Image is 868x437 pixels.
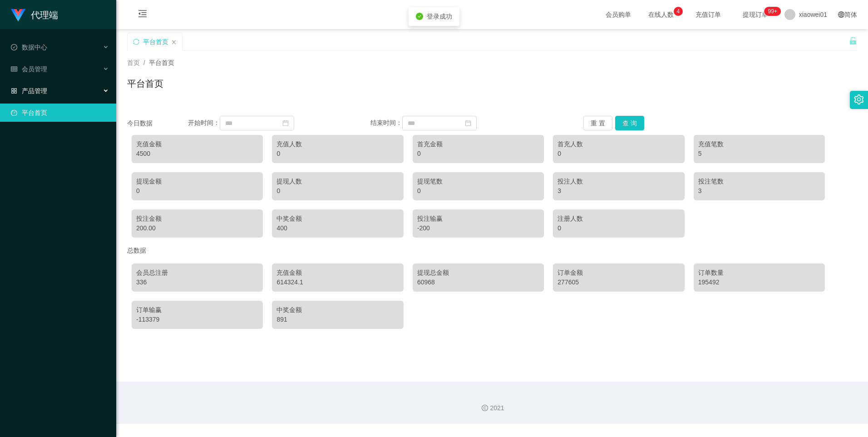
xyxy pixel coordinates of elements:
[127,77,163,90] h1: 平台首页
[11,9,25,22] img: logo.9652507e.png
[854,94,864,104] i: 图标: setting
[149,59,174,66] span: 平台首页
[171,40,177,45] i: 图标: close
[465,120,471,126] i: 图标: calendar
[188,119,220,126] span: 开始时间：
[276,268,399,278] div: 充值金额
[282,120,289,126] i: 图标: calendar
[417,177,539,186] div: 提现笔数
[427,13,452,20] span: 登录成功
[698,278,820,287] div: 195492
[698,149,820,159] div: 5
[136,139,258,149] div: 充值金额
[133,39,139,45] i: 图标: sync
[276,149,399,159] div: 0
[698,268,820,278] div: 订单数量
[583,116,612,130] button: 重 置
[11,65,47,73] span: 会员管理
[11,88,17,94] i: 图标: appstore-o
[557,268,680,278] div: 订单金额
[849,37,857,45] i: 图标: unlock
[676,7,680,16] p: 4
[136,315,258,324] div: -113379
[417,278,539,287] div: 60968
[276,278,399,287] div: 614324.1
[557,139,680,149] div: 首充人数
[557,186,680,196] div: 3
[11,11,58,18] a: 代理端
[417,223,539,233] div: -200
[482,405,488,411] i: 图标: copyright
[143,59,145,66] span: /
[698,177,820,186] div: 投注笔数
[417,186,539,196] div: 0
[11,44,17,50] i: 图标: check-circle-o
[136,186,258,196] div: 0
[674,7,683,16] sup: 4
[276,186,399,196] div: 0
[276,177,399,186] div: 提现人数
[276,139,399,149] div: 充值人数
[136,223,258,233] div: 200.00
[557,149,680,159] div: 0
[11,44,47,51] span: 数据中心
[127,119,188,128] div: 今日数据
[136,268,258,278] div: 会员总注册
[764,7,781,16] sup: 1213
[698,186,820,196] div: 3
[276,223,399,233] div: 400
[11,66,17,72] i: 图标: table
[31,0,58,30] h1: 代理端
[615,116,644,130] button: 查 询
[738,11,773,18] span: 提现订单
[11,104,109,122] a: 图标: dashboard平台首页
[557,214,680,223] div: 注册人数
[127,59,140,66] span: 首页
[557,177,680,186] div: 投注人数
[127,0,158,30] i: 图标: menu-fold
[417,139,539,149] div: 首充金额
[136,305,258,315] div: 订单输赢
[136,149,258,159] div: 4500
[417,214,539,223] div: 投注输赢
[11,87,47,94] span: 产品管理
[123,403,861,413] div: 2021
[276,315,399,324] div: 891
[698,139,820,149] div: 充值笔数
[136,177,258,186] div: 提现金额
[276,305,399,315] div: 中奖金额
[276,214,399,223] div: 中奖金额
[691,11,725,18] span: 充值订单
[838,11,844,18] i: 图标: global
[417,268,539,278] div: 提现总金额
[416,13,423,20] i: icon: check-circle
[136,214,258,223] div: 投注金额
[143,33,168,50] div: 平台首页
[127,242,857,259] div: 总数据
[557,278,680,287] div: 277605
[557,223,680,233] div: 0
[136,278,258,287] div: 336
[370,119,402,126] span: 结束时间：
[417,149,539,159] div: 0
[644,11,678,18] span: 在线人数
